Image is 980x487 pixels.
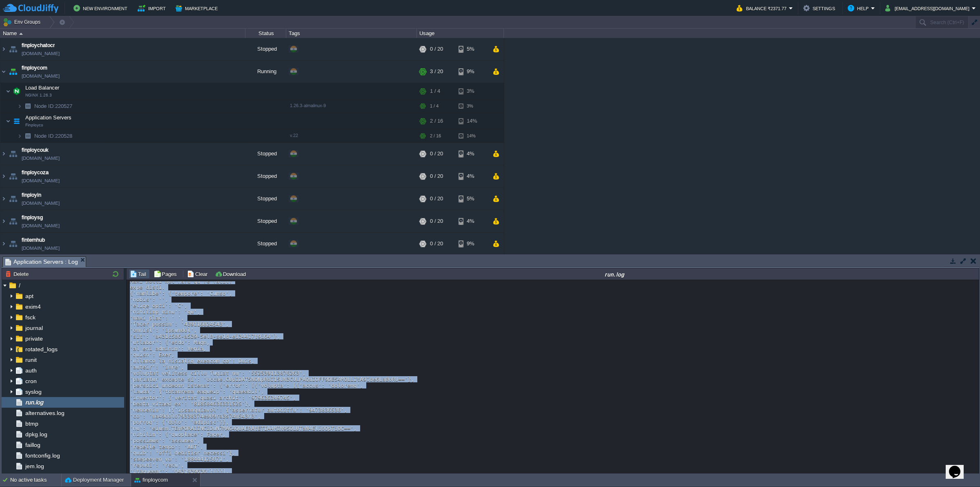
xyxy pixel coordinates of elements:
[430,233,443,255] div: 0 / 20
[885,3,972,13] button: [EMAIL_ADDRESS][DOMAIN_NAME]
[24,324,44,332] a: journal
[430,165,443,187] div: 0 / 20
[459,233,485,255] div: 9%
[19,33,23,35] img: AMDAwAAAACH5BAEAAAAALAAAAAABAAEAAAICRAEAOw==
[10,474,61,487] div: No active tasks
[17,282,22,289] a: /
[176,3,220,13] button: Marketplace
[245,165,286,187] div: Stopped
[24,452,61,459] a: fontconfig.log
[24,84,60,91] span: Load Balancer
[138,3,168,13] button: Import
[65,476,124,484] button: Deployment Manager
[134,476,168,484] button: finploycom
[0,143,7,165] img: AMDAwAAAACH5BAEAAAAALAAAAAABAAEAAAICRAEAOw==
[24,346,59,353] span: rotated_logs
[22,49,60,58] a: [DOMAIN_NAME]
[25,93,52,98] span: NGINX 1.26.3
[24,377,38,385] a: cron
[245,38,286,60] div: Stopped
[25,123,43,128] span: Finployco
[24,441,42,449] a: faillog
[290,133,298,138] span: v.22
[737,3,789,13] button: Balance ₹2371.77
[24,303,42,310] a: exim4
[33,103,73,110] a: Node ID:220527
[245,210,286,232] div: Stopped
[22,222,60,230] a: [DOMAIN_NAME]
[24,356,38,364] span: runit
[24,431,49,438] span: dpkg.log
[33,132,73,139] span: 220528
[24,420,40,427] a: btmp
[34,103,55,109] span: Node ID:
[22,199,60,207] a: [DOMAIN_NAME]
[22,41,55,49] span: finploychatocr
[24,462,45,470] a: jem.log
[459,210,485,232] div: 4%
[7,165,19,187] img: AMDAwAAAACH5BAEAAAAALAAAAAABAAEAAAICRAEAOw==
[430,113,443,129] div: 2 / 16
[430,143,443,165] div: 0 / 20
[7,143,19,165] img: AMDAwAAAACH5BAEAAAAALAAAAAABAAEAAAICRAEAOw==
[22,191,41,199] a: finployin
[287,29,416,38] div: Tags
[22,236,45,244] a: finternhub
[7,38,19,60] img: AMDAwAAAACH5BAEAAAAALAAAAAABAAEAAAICRAEAOw==
[7,233,19,255] img: AMDAwAAAACH5BAEAAAAALAAAAAABAAEAAAICRAEAOw==
[154,270,179,278] button: Pages
[22,146,49,154] a: finploycouk
[11,83,22,99] img: AMDAwAAAACH5BAEAAAAALAAAAAABAAEAAAICRAEAOw==
[1,29,245,38] div: Name
[22,154,60,162] a: [DOMAIN_NAME]
[430,100,439,112] div: 1 / 4
[24,367,38,374] a: auth
[215,270,248,278] button: Download
[848,3,871,13] button: Help
[7,210,19,232] img: AMDAwAAAACH5BAEAAAAALAAAAAABAAEAAAICRAEAOw==
[22,168,49,177] span: finploycoza
[245,143,286,165] div: Stopped
[459,130,485,142] div: 14%
[0,188,7,210] img: AMDAwAAAACH5BAEAAAAALAAAAAABAAEAAAICRAEAOw==
[0,165,7,187] img: AMDAwAAAACH5BAEAAAAALAAAAAABAAEAAAICRAEAOw==
[245,233,286,255] div: Stopped
[130,270,149,278] button: Tail
[245,61,286,83] div: Running
[34,133,55,139] span: Node ID:
[24,399,45,406] a: run.log
[0,210,7,232] img: AMDAwAAAACH5BAEAAAAALAAAAAABAAEAAAICRAEAOw==
[6,83,11,99] img: AMDAwAAAACH5BAEAAAAALAAAAAABAAEAAAICRAEAOw==
[0,233,7,255] img: AMDAwAAAACH5BAEAAAAALAAAAAABAAEAAAICRAEAOw==
[24,388,43,395] a: syslog
[459,188,485,210] div: 5%
[290,103,326,108] span: 1.26.3-almalinux-9
[417,29,503,38] div: Usage
[24,292,35,300] a: apt
[22,72,60,80] a: [DOMAIN_NAME]
[459,100,485,112] div: 3%
[0,38,7,60] img: AMDAwAAAACH5BAEAAAAALAAAAAABAAEAAAICRAEAOw==
[459,83,485,99] div: 3%
[22,64,47,72] a: finploycom
[430,38,443,60] div: 0 / 20
[459,143,485,165] div: 4%
[24,314,37,321] span: fsck
[430,61,443,83] div: 3 / 20
[24,114,73,121] span: Application Servers
[11,113,22,129] img: AMDAwAAAACH5BAEAAAAALAAAAAABAAEAAAICRAEAOw==
[430,130,441,142] div: 2 / 16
